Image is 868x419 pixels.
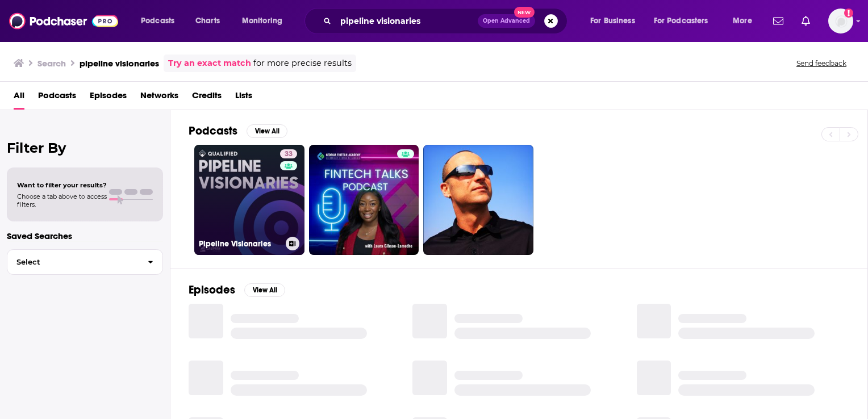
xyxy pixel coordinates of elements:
svg: Add a profile image [844,9,853,18]
img: User Profile [828,9,853,33]
button: View All [244,283,285,297]
button: open menu [646,12,725,30]
h2: Episodes [189,283,235,297]
a: Credits [192,86,222,110]
a: Podcasts [38,86,76,110]
span: 33 [285,149,293,160]
span: Podcasts [141,13,174,29]
h3: pipeline visionaries [80,58,159,69]
button: Show profile menu [828,9,853,33]
span: for more precise results [253,57,352,70]
span: Monitoring [242,13,282,29]
a: PodcastsView All [189,124,287,138]
h3: Search [37,58,66,69]
button: open menu [582,12,649,30]
button: Send feedback [793,58,850,68]
span: For Podcasters [654,13,708,29]
span: For Business [590,13,635,29]
span: Open Advanced [483,18,530,24]
button: open menu [725,12,766,30]
span: New [514,7,535,18]
button: open menu [234,12,297,30]
span: Choose a tab above to access filters. [17,192,107,208]
a: 33 [280,149,297,158]
span: Logged in as rgertner [828,9,853,33]
button: open menu [133,12,189,30]
a: Show notifications dropdown [797,11,815,31]
p: Saved Searches [7,231,163,241]
a: Episodes [90,86,127,110]
span: Want to filter your results? [17,181,107,189]
input: Search podcasts, credits, & more... [336,12,478,30]
a: Charts [188,12,227,30]
a: All [14,86,24,110]
span: Select [7,258,139,266]
a: Networks [140,86,178,110]
a: Show notifications dropdown [769,11,788,31]
h2: Podcasts [189,124,237,138]
button: Open AdvancedNew [478,14,535,28]
h2: Filter By [7,140,163,156]
a: Try an exact match [168,57,251,70]
button: View All [247,124,287,138]
button: Select [7,249,163,275]
a: EpisodesView All [189,283,285,297]
div: Search podcasts, credits, & more... [315,8,578,34]
img: Podchaser - Follow, Share and Rate Podcasts [9,10,118,32]
a: 33Pipeline Visionaries [194,145,304,255]
span: More [733,13,752,29]
h3: Pipeline Visionaries [199,239,281,249]
a: Lists [235,86,252,110]
span: Charts [195,13,220,29]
